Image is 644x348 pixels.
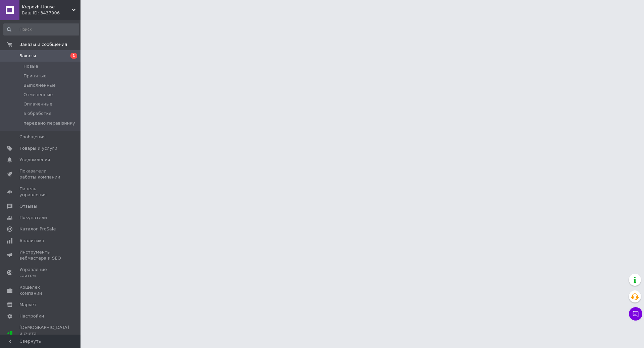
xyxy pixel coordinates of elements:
span: Заказы [19,53,36,59]
span: Принятые [23,73,47,79]
span: Отмененные [23,92,53,98]
span: Сообщения [19,134,46,140]
span: Покупатели [19,215,47,221]
span: Товары и услуги [19,145,57,151]
input: Поиск [3,23,79,36]
span: Панель управления [19,186,62,198]
span: [DEMOGRAPHIC_DATA] и счета [19,325,69,343]
span: Аналитика [19,238,44,244]
span: Инструменты вебмастера и SEO [19,249,62,261]
span: Оплаченные [23,101,52,107]
span: Заказы и сообщения [19,42,67,48]
span: Новые [23,63,38,69]
span: Показатели работы компании [19,168,62,180]
span: передано перевізнику [23,120,75,126]
span: Уведомления [19,157,50,163]
span: Настройки [19,313,44,319]
button: Чат с покупателем [629,307,642,321]
span: Кошелек компании [19,284,62,296]
span: Маркет [19,302,37,308]
span: Выполненные [23,82,56,88]
span: в обработке [23,111,51,117]
span: Отзывы [19,203,37,209]
span: Krepezh-House [22,4,72,10]
span: 1 [70,53,77,59]
div: Ваш ID: 3437906 [22,10,80,16]
span: Управление сайтом [19,267,62,279]
span: Каталог ProSale [19,226,56,232]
